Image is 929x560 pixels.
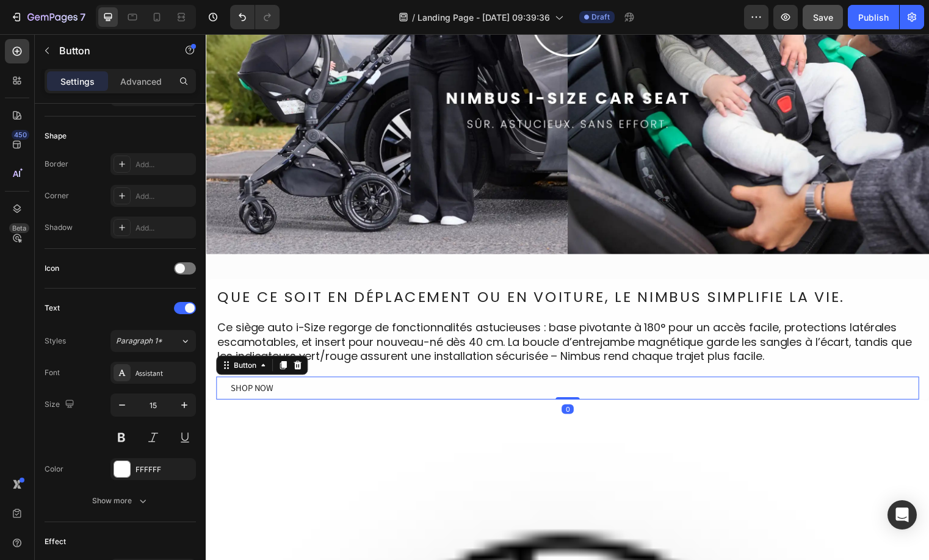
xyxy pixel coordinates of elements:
[418,11,550,24] span: Landing Page - [DATE] 09:39:36
[45,397,77,413] div: Size
[360,375,372,384] div: 0
[848,5,899,29] button: Publish
[858,11,889,24] div: Publish
[80,10,85,24] p: 7
[230,5,280,29] div: Undo/Redo
[116,336,162,346] span: Paragraph 1*
[45,222,73,233] div: Shadow
[45,336,66,346] div: Styles
[92,495,149,507] div: Show more
[136,191,193,202] div: Add...
[60,75,95,88] p: Settings
[12,130,29,140] div: 450
[45,367,60,378] div: Font
[45,190,69,201] div: Corner
[5,5,91,29] button: 7
[136,368,193,379] div: Assistant
[887,500,917,529] div: Open Intercom Messenger
[136,464,193,475] div: FFFFFF
[120,75,162,88] p: Advanced
[803,5,843,29] button: Save
[45,263,59,274] div: Icon
[136,223,193,234] div: Add...
[136,159,193,170] div: Add...
[813,12,833,23] span: Save
[412,11,415,24] span: /
[45,159,68,170] div: Border
[59,43,163,58] p: Button
[45,464,63,475] div: Color
[591,12,610,23] span: Draft
[45,303,60,314] div: Text
[206,34,929,560] iframe: Design area
[45,536,66,547] div: Effect
[45,131,67,142] div: Shape
[110,330,196,352] button: Paragraph 1*
[45,490,196,512] button: Show more
[9,223,29,233] div: Beta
